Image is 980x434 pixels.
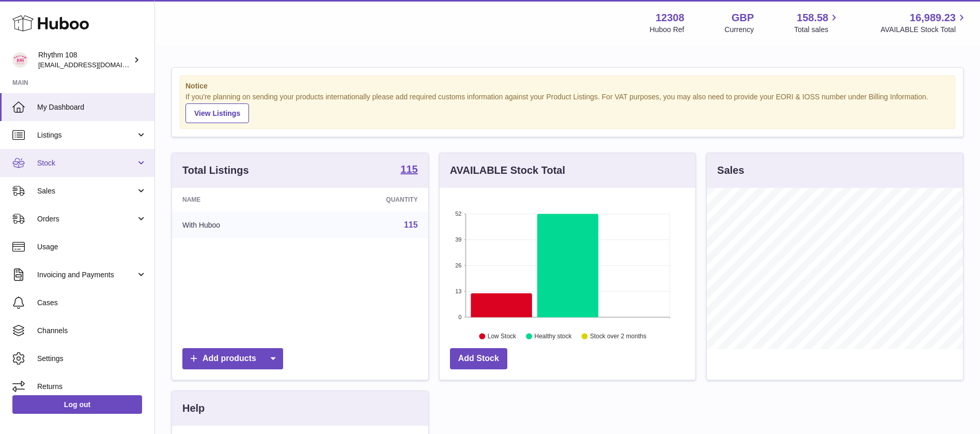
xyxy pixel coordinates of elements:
span: Total sales [794,25,840,35]
span: Returns [37,382,147,392]
h3: Sales [717,163,744,177]
span: AVAILABLE Stock Total [880,25,968,35]
span: Cases [37,298,147,308]
a: View Listings [185,103,249,123]
strong: Notice [185,81,950,91]
div: Huboo Ref [650,25,685,35]
strong: 115 [400,164,417,174]
div: Rhythm 108 [38,50,131,70]
span: [EMAIL_ADDRESS][DOMAIN_NAME] [38,61,152,69]
span: Orders [37,214,136,224]
text: Healthy stock [534,333,572,340]
a: Add Stock [450,348,507,369]
div: Currency [725,25,754,35]
span: Listings [37,130,136,140]
h3: Total Listings [182,163,249,177]
h3: Help [182,401,205,415]
text: 26 [455,262,461,268]
text: 13 [455,288,461,294]
strong: GBP [732,11,754,25]
strong: 12308 [656,11,685,25]
a: 115 [400,164,417,176]
th: Name [172,188,307,212]
a: Log out [12,395,142,414]
a: Add products [182,348,283,369]
span: 158.58 [797,11,828,25]
td: With Huboo [172,212,307,238]
text: 39 [455,236,461,243]
a: 115 [404,220,418,229]
span: Stock [37,158,136,168]
div: If you're planning on sending your products internationally please add required customs informati... [185,92,950,123]
span: Sales [37,186,136,196]
span: 16,989.23 [910,11,956,25]
span: Channels [37,326,147,336]
a: 16,989.23 AVAILABLE Stock Total [880,11,968,35]
a: 158.58 Total sales [794,11,840,35]
span: My Dashboard [37,102,147,112]
span: Usage [37,242,147,252]
h3: AVAILABLE Stock Total [450,163,565,177]
span: Invoicing and Payments [37,270,136,280]
span: Settings [37,354,147,364]
text: Low Stock [488,333,517,340]
th: Quantity [307,188,428,212]
text: 52 [455,211,461,217]
img: orders@rhythm108.com [12,52,28,68]
text: Stock over 2 months [590,333,646,340]
text: 0 [458,314,461,320]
